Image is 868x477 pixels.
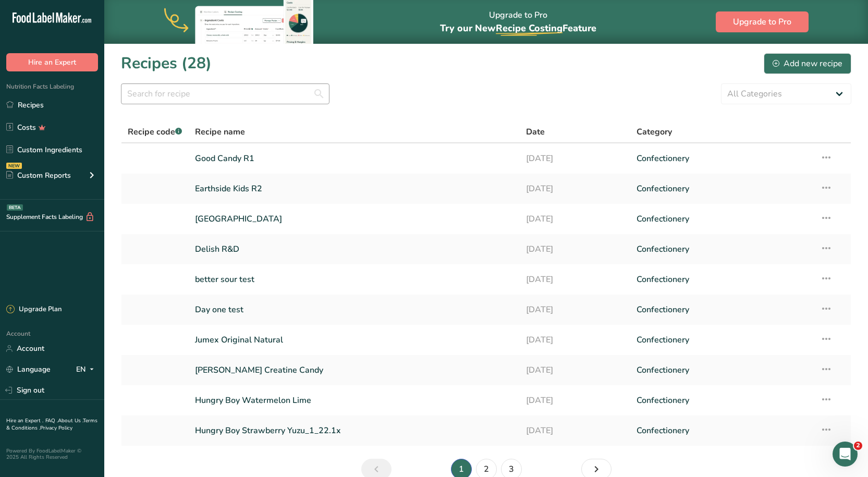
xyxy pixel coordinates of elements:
[526,299,624,321] a: [DATE]
[6,417,43,424] a: Hire an Expert .
[526,178,624,200] a: [DATE]
[128,126,182,138] span: Recipe code
[195,359,514,381] a: [PERSON_NAME] Creatine Candy
[526,126,545,138] span: Date
[637,329,808,351] a: Confectionery
[637,238,808,260] a: Confectionery
[526,420,624,442] a: [DATE]
[526,208,624,230] a: [DATE]
[637,420,808,442] a: Confectionery
[526,268,624,290] a: [DATE]
[637,148,808,169] a: Confectionery
[764,53,851,74] button: Add new recipe
[195,238,514,260] a: Delish R&D
[440,1,596,44] div: Upgrade to Pro
[195,268,514,290] a: better sour test
[76,363,98,376] div: EN
[6,360,51,378] a: Language
[637,208,808,230] a: Confectionery
[7,204,23,211] div: BETA
[195,420,514,442] a: Hungry Boy Strawberry Yuzu_1_22.1x
[496,22,563,34] span: Recipe Costing
[637,359,808,381] a: Confectionery
[40,424,72,432] a: Privacy Policy
[45,417,58,424] a: FAQ .
[637,299,808,321] a: Confectionery
[637,178,808,200] a: Confectionery
[121,83,329,104] input: Search for recipe
[6,304,62,315] div: Upgrade Plan
[526,359,624,381] a: [DATE]
[526,329,624,351] a: [DATE]
[733,16,791,28] span: Upgrade to Pro
[6,417,97,432] a: Terms & Conditions .
[195,126,245,138] span: Recipe name
[58,417,83,424] a: About Us .
[195,148,514,169] a: Good Candy R1
[6,163,22,169] div: NEW
[526,238,624,260] a: [DATE]
[195,329,514,351] a: Jumex Original Natural
[195,208,514,230] a: [GEOGRAPHIC_DATA]
[637,389,808,411] a: Confectionery
[526,148,624,169] a: [DATE]
[716,11,809,32] button: Upgrade to Pro
[833,442,858,467] iframe: Intercom live chat
[854,442,862,450] span: 2
[6,448,98,460] div: Powered By FoodLabelMaker © 2025 All Rights Reserved
[440,22,596,34] span: Try our New Feature
[195,178,514,200] a: Earthside Kids R2
[637,268,808,290] a: Confectionery
[637,126,672,138] span: Category
[773,57,842,70] div: Add new recipe
[526,389,624,411] a: [DATE]
[121,52,212,75] h1: Recipes (28)
[6,170,71,181] div: Custom Reports
[195,299,514,321] a: Day one test
[6,53,98,71] button: Hire an Expert
[195,389,514,411] a: Hungry Boy Watermelon Lime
